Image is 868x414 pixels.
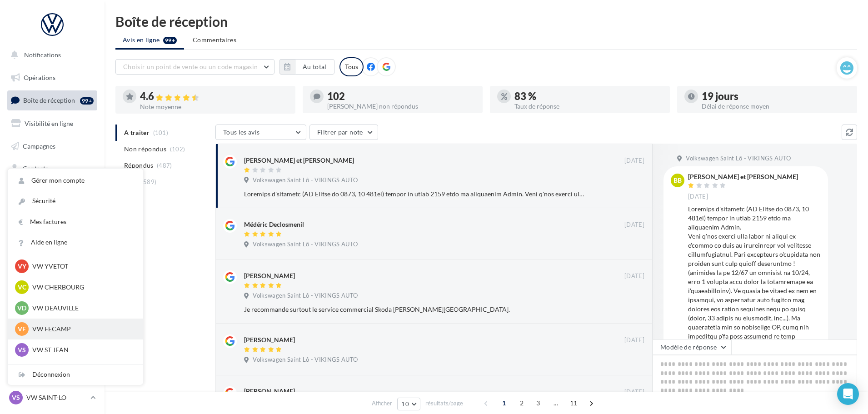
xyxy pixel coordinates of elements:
[531,396,545,410] span: 3
[653,339,732,355] button: Modèle de réponse
[549,396,563,410] span: ...
[624,388,644,396] span: [DATE]
[253,356,358,364] span: Volkswagen Saint Lô - VIKINGS AUTO
[514,91,663,101] div: 83 %
[18,345,26,354] span: VS
[253,292,358,300] span: Volkswagen Saint Lô - VIKINGS AUTO
[425,399,463,408] span: résultats/page
[18,262,26,271] span: VY
[23,142,55,150] span: Campagnes
[23,96,75,104] span: Boîte de réception
[223,128,260,136] span: Tous les avis
[8,232,143,253] a: Aide en ligne
[124,161,154,170] span: Répondus
[244,387,295,396] div: [PERSON_NAME]
[32,283,132,292] p: VW CHERBOURG
[32,262,132,271] p: VW YVETOT
[244,271,295,280] div: [PERSON_NAME]
[688,174,798,180] div: [PERSON_NAME] et [PERSON_NAME]
[12,393,20,402] span: VS
[123,63,258,70] span: Choisir un point de vente ou un code magasin
[5,159,99,178] a: Contacts
[18,283,26,292] span: VC
[8,170,143,191] a: Gérer mon compte
[327,91,475,101] div: 102
[5,68,99,87] a: Opérations
[279,59,334,75] button: Au total
[5,114,99,133] a: Visibilité en ligne
[8,364,143,385] div: Déconnexion
[624,157,644,165] span: [DATE]
[702,103,850,110] div: Délai de réponse moyen
[339,57,364,76] div: Tous
[26,393,87,402] p: VW SAINT-LO
[8,212,143,232] a: Mes factures
[18,324,26,334] span: VF
[397,398,420,410] button: 10
[157,162,172,169] span: (487)
[32,304,132,313] p: VW DEAUVILLE
[141,178,157,185] span: (589)
[686,155,791,163] span: Volkswagen Saint Lô - VIKINGS AUTO
[624,272,644,280] span: [DATE]
[140,91,288,102] div: 4.6
[309,125,378,140] button: Filtrer par note
[5,227,99,254] a: PLV et print personnalisable
[372,399,392,408] span: Afficher
[688,193,708,201] span: [DATE]
[124,145,166,154] span: Non répondus
[32,345,132,354] p: VW ST JEAN
[244,156,354,165] div: [PERSON_NAME] et [PERSON_NAME]
[673,176,682,185] span: BB
[624,221,644,229] span: [DATE]
[215,125,306,140] button: Tous les avis
[244,220,304,229] div: Médéric Declosmenil
[5,45,95,65] button: Notifications
[401,400,409,408] span: 10
[17,304,26,313] span: VD
[5,137,99,156] a: Campagnes
[25,120,73,127] span: Visibilité en ligne
[624,336,644,344] span: [DATE]
[295,59,334,75] button: Au total
[5,257,99,284] a: Campagnes DataOnDemand
[23,165,48,172] span: Contacts
[24,51,61,59] span: Notifications
[514,396,529,410] span: 2
[253,176,358,185] span: Volkswagen Saint Lô - VIKINGS AUTO
[32,324,132,334] p: VW FECAMP
[253,240,358,249] span: Volkswagen Saint Lô - VIKINGS AUTO
[5,205,99,224] a: Calendrier
[8,191,143,211] a: Sécurité
[244,305,585,314] div: Je recommande surtout le service commercial Skoda [PERSON_NAME][GEOGRAPHIC_DATA].
[837,383,859,405] div: Open Intercom Messenger
[5,90,99,110] a: Boîte de réception99+
[497,396,511,410] span: 1
[115,59,274,75] button: Choisir un point de vente ou un code magasin
[5,182,99,201] a: Médiathèque
[7,389,97,406] a: VS VW SAINT-LO
[24,74,55,81] span: Opérations
[514,103,663,110] div: Taux de réponse
[702,91,850,101] div: 19 jours
[327,103,475,110] div: [PERSON_NAME] non répondus
[170,145,185,153] span: (102)
[193,35,236,45] span: Commentaires
[115,15,857,28] div: Boîte de réception
[244,190,585,199] div: Loremips d'sitametc (AD Elitse do 0873, 10 481ei) tempor in utlab 2159 etdo ma aliquaenim Admin. ...
[80,97,94,105] div: 99+
[244,335,295,344] div: [PERSON_NAME]
[140,104,288,110] div: Note moyenne
[566,396,581,410] span: 11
